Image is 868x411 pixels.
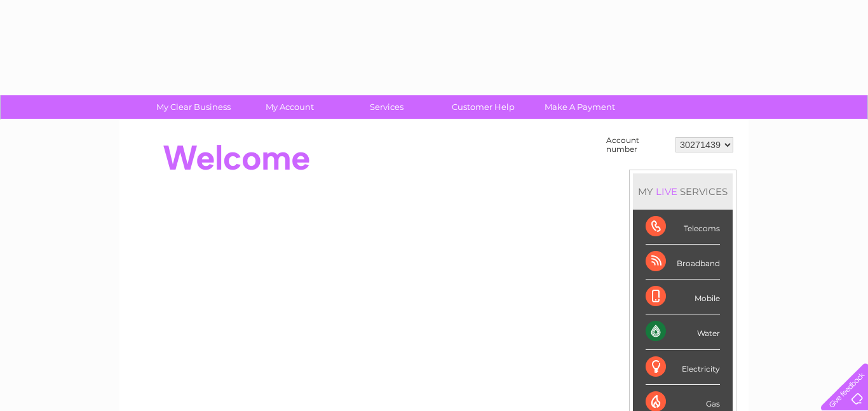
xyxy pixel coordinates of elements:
div: Mobile [646,280,720,314]
div: Telecoms [646,210,720,245]
a: Make A Payment [527,95,632,119]
a: My Clear Business [141,95,246,119]
div: MY SERVICES [633,173,733,210]
div: Water [646,314,720,349]
a: Services [334,95,439,119]
div: LIVE [653,185,680,198]
a: My Account [238,95,342,119]
div: Electricity [646,350,720,385]
a: Customer Help [431,95,536,119]
td: Account number [603,133,672,157]
div: Broadband [646,245,720,280]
